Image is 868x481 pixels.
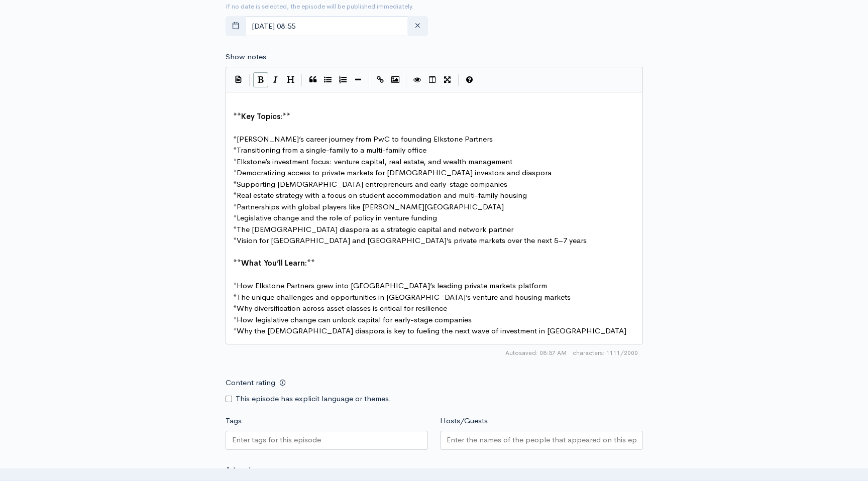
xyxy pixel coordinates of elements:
[237,235,587,245] span: Vision for [GEOGRAPHIC_DATA] and [GEOGRAPHIC_DATA]’s private markets over the next 5–7 years
[237,303,447,313] span: Why diversification across asset classes is critical for resilience
[237,326,626,335] span: Why the [DEMOGRAPHIC_DATA] diaspora is key to fueling the next wave of investment in [GEOGRAPHIC_...
[237,281,547,290] span: How Elkstone Partners grew into [GEOGRAPHIC_DATA]’s leading private markets platform
[373,72,388,87] button: Create Link
[237,134,493,144] span: [PERSON_NAME]’s career journey from PwC to founding Elkstone Partners
[406,74,407,86] i: |
[301,74,302,86] i: |
[226,16,246,37] button: toggle
[440,415,488,427] label: Hosts/Guests
[226,415,242,427] label: Tags
[237,190,527,200] span: Real estate strategy with a focus on student accommodation and multi-family housing
[505,348,567,357] span: Autosaved: 08:57 AM
[440,72,455,87] button: Toggle Fullscreen
[253,72,268,87] button: Bold
[336,72,351,87] button: Numbered List
[232,434,322,446] input: Enter tags for this episode
[226,373,275,393] label: Content rating
[237,213,437,222] span: Legislative change and the role of policy in venture funding
[237,224,513,234] span: The [DEMOGRAPHIC_DATA] diaspora as a strategic capital and network partner
[268,72,283,87] button: Italic
[237,145,426,155] span: Transitioning from a single-family to a multi-family office
[458,74,459,86] i: |
[226,51,266,63] label: Show notes
[305,72,320,87] button: Quote
[237,315,472,324] span: How legislative change can unlock capital for early-stage companies
[241,258,307,268] span: What You’ll Learn:
[388,72,403,87] button: Insert Image
[226,2,414,11] small: If no date is selected, the episode will be published immediately.
[226,464,253,475] label: Artwork
[231,72,246,87] button: Insert Show Notes Template
[369,74,370,86] i: |
[237,168,552,177] span: Democratizing access to private markets for [DEMOGRAPHIC_DATA] investors and diaspora
[573,348,638,357] span: 1111/2000
[237,292,571,302] span: The unique challenges and opportunities in [GEOGRAPHIC_DATA]’s venture and housing markets
[407,16,428,37] button: clear
[320,72,336,87] button: Generic List
[283,72,298,87] button: Heading
[237,202,504,211] span: Partnerships with global players like [PERSON_NAME][GEOGRAPHIC_DATA]
[351,72,366,87] button: Insert Horizontal Line
[447,434,636,446] input: Enter the names of the people that appeared on this episode
[410,72,425,87] button: Toggle Preview
[236,393,391,405] label: This episode has explicit language or themes.
[241,111,282,121] span: Key Topics:
[425,72,440,87] button: Toggle Side by Side
[237,179,507,189] span: Supporting [DEMOGRAPHIC_DATA] entrepreneurs and early-stage companies
[462,72,477,87] button: Markdown Guide
[237,157,512,166] span: Elkstone’s investment focus: venture capital, real estate, and wealth management
[249,74,250,86] i: |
